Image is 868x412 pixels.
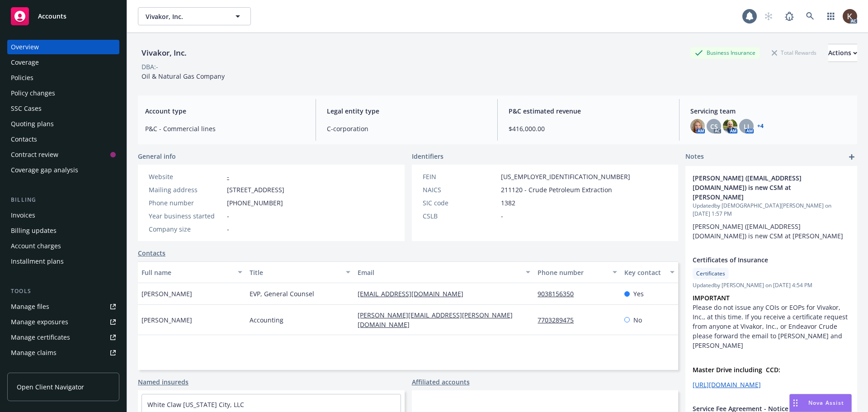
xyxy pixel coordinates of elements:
a: [URL][DOMAIN_NAME] [693,380,761,389]
span: [PERSON_NAME] ([EMAIL_ADDRESS][DOMAIN_NAME]) is new CSM at [PERSON_NAME] [693,173,826,202]
span: P&C estimated revenue [509,106,668,116]
span: [PHONE_NUMBER] [227,198,283,208]
div: Coverage [11,55,39,70]
div: Phone number [538,268,607,277]
button: Vivakor, Inc. [138,7,251,25]
span: Updated by [DEMOGRAPHIC_DATA][PERSON_NAME] on [DATE] 1:57 PM [693,202,850,218]
span: Servicing team [690,106,850,116]
span: Open Client Navigator [17,382,84,392]
button: Key contact [621,261,678,283]
a: 9038156350 [538,289,581,298]
span: [PERSON_NAME] [142,289,192,298]
span: [PERSON_NAME] ([EMAIL_ADDRESS][DOMAIN_NAME]) is new CSM at [PERSON_NAME] [693,222,843,240]
a: Contacts [138,248,165,258]
div: Installment plans [11,254,64,269]
span: - [227,224,229,234]
span: - [227,211,229,221]
button: Full name [138,261,246,283]
a: Contacts [7,132,119,147]
div: Manage claims [11,346,57,360]
div: Email [358,268,520,277]
a: Start snowing [759,7,778,25]
div: Billing updates [11,223,57,238]
div: Tools [7,287,119,296]
div: Invoices [11,208,35,223]
div: Total Rewards [767,47,821,58]
span: P&C - Commercial lines [145,124,305,133]
span: No [633,315,642,325]
div: Manage certificates [11,330,70,345]
button: Email [354,261,534,283]
span: Legal entity type [327,106,486,116]
span: 1382 [501,198,515,208]
a: add [846,152,857,162]
span: Certificates of Insurance [693,255,826,265]
a: Billing updates [7,223,119,238]
div: Business Insurance [690,47,760,58]
img: photo [723,119,737,133]
img: photo [843,9,857,24]
div: SSC Cases [11,101,42,116]
a: Invoices [7,208,119,223]
a: - [227,172,229,181]
div: SIC code [423,198,497,208]
span: Account type [145,106,305,116]
span: Notes [685,152,704,162]
a: Policy changes [7,86,119,100]
span: EVP, General Counsel [250,289,314,298]
span: Certificates [696,270,725,278]
a: Account charges [7,239,119,253]
span: Identifiers [412,152,443,161]
strong: IMPORTANT [693,294,730,302]
div: CSLB [423,211,497,221]
a: +4 [757,123,764,129]
span: Accounting [250,315,283,325]
span: CS [710,122,718,131]
div: Overview [11,40,39,54]
a: Manage exposures [7,315,119,329]
div: Manage exposures [11,315,68,329]
span: - [501,211,503,221]
div: Policy changes [11,86,55,100]
p: Please do not issue any COIs or EOPs for Vivakor, Inc., at this time. If you receive a certificat... [693,303,850,350]
a: Manage claims [7,346,119,360]
span: Oil & Natural Gas Company [142,72,225,81]
div: DBA: - [142,62,158,71]
a: Accounts [7,4,119,29]
div: Manage files [11,299,49,314]
a: [PERSON_NAME][EMAIL_ADDRESS][PERSON_NAME][DOMAIN_NAME] [358,311,513,329]
img: photo [690,119,705,133]
a: Overview [7,40,119,54]
div: [PERSON_NAME] ([EMAIL_ADDRESS][DOMAIN_NAME]) is new CSM at [PERSON_NAME]Updatedby [DEMOGRAPHIC_DA... [685,166,857,248]
span: [US_EMPLOYER_IDENTIFICATION_NUMBER] [501,172,630,181]
div: Coverage gap analysis [11,163,78,177]
span: Yes [633,289,644,298]
strong: Master Drive including CCD: [693,365,780,374]
div: Year business started [149,211,223,221]
a: SSC Cases [7,101,119,116]
button: Phone number [534,261,620,283]
a: Installment plans [7,254,119,269]
a: Manage BORs [7,361,119,375]
div: Account charges [11,239,61,253]
span: $416,000.00 [509,124,668,133]
div: Billing [7,195,119,204]
a: Policies [7,71,119,85]
span: Nova Assist [808,399,844,407]
a: 7703289475 [538,316,581,324]
span: C-corporation [327,124,486,133]
div: FEIN [423,172,497,181]
a: Named insureds [138,377,189,387]
span: [STREET_ADDRESS] [227,185,284,194]
span: 211120 - Crude Petroleum Extraction [501,185,612,194]
span: Accounts [38,13,66,20]
div: Actions [828,44,857,62]
button: Nova Assist [789,394,852,412]
a: White Claw [US_STATE] City, LLC [147,400,244,409]
a: [EMAIL_ADDRESS][DOMAIN_NAME] [358,289,471,298]
div: Quoting plans [11,117,54,131]
a: Manage certificates [7,330,119,345]
a: Coverage gap analysis [7,163,119,177]
div: Certificates of InsuranceCertificatesUpdatedby [PERSON_NAME] on [DATE] 4:54 PMIMPORTANTPlease do ... [685,248,857,397]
